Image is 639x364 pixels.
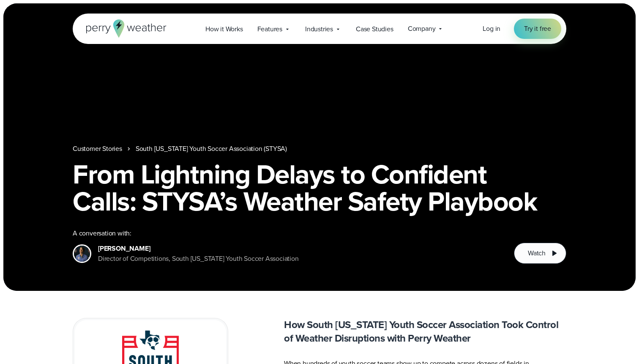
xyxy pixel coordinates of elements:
[73,144,122,154] a: Customer Stories
[528,248,546,258] span: Watch
[98,254,299,264] div: Director of Competitions, South [US_STATE] Youth Soccer Association
[483,24,500,34] a: Log in
[73,161,566,215] h1: From Lightning Delays to Confident Calls: STYSA’s Weather Safety Playbook
[73,144,566,154] nav: Breadcrumb
[349,20,401,38] a: Case Studies
[257,24,282,34] span: Features
[408,24,436,34] span: Company
[514,243,566,264] button: Watch
[98,244,299,254] div: [PERSON_NAME]
[356,24,393,34] span: Case Studies
[136,144,287,154] a: South [US_STATE] Youth Soccer Association (STYSA)
[284,317,558,346] strong: How South [US_STATE] Youth Soccer Association Took Control of Weather Disruptions with Perry Weather
[483,24,500,33] span: Log in
[514,19,561,39] a: Try it free
[524,24,551,34] span: Try it free
[74,246,90,262] img: Victoria Ojeda, STYSA
[205,24,243,34] span: How it Works
[73,228,500,238] div: A conversation with:
[305,24,333,34] span: Industries
[198,20,250,38] a: How it Works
